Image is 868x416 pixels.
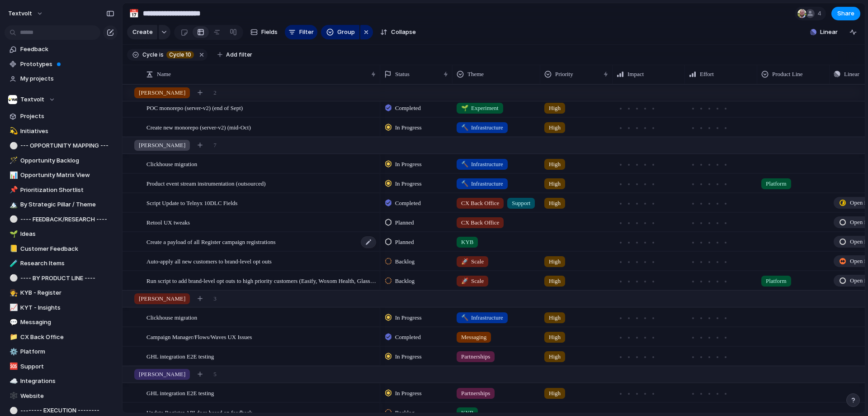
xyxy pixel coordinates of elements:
span: 3 [213,294,217,303]
button: 📁 [8,333,17,342]
div: 📁CX Back Office [5,330,118,344]
button: 📊 [8,171,17,180]
span: 🌱 [461,105,468,111]
button: 📈 [8,303,17,312]
span: 🔨 [461,314,468,321]
span: Group [337,28,355,37]
div: ⚙️ [9,347,16,357]
span: Theme [467,70,484,79]
span: Planned [395,238,414,247]
span: GHL integration E2E testing [146,387,214,398]
span: Infrastructure [461,123,503,132]
span: Platform [766,277,787,286]
span: In Progress [395,389,422,398]
div: 🧪Research Items [5,257,118,270]
span: Completed [395,104,421,113]
a: ⚪---- FEEDBACK/RESEARCH ---- [5,213,118,226]
button: 🪄 [8,156,17,165]
span: High [549,389,561,398]
span: In Progress [395,352,422,361]
span: Messaging [20,318,114,327]
span: Textvolt [20,95,44,104]
span: Create [132,28,153,37]
span: --- OPPORTUNITY MAPPING --- [20,141,114,150]
button: ⚪ [8,274,17,283]
span: Scale [461,277,484,286]
div: 📊 [9,170,16,181]
span: [PERSON_NAME] [139,370,185,379]
span: Campaign Manager/Flows/Waves UX Issues [146,331,252,342]
span: ---- BY PRODUCT LINE ---- [20,274,114,283]
span: Cycle [142,51,157,59]
div: 📅 [129,7,139,19]
a: 🪄Opportunity Backlog [5,154,118,167]
span: [PERSON_NAME] [139,141,185,150]
span: 2 [213,88,217,97]
a: 💫Initiatives [5,124,118,138]
span: Fields [261,28,278,37]
span: High [549,104,561,113]
span: ---- FEEDBACK/RESEARCH ---- [20,215,114,224]
span: In Progress [395,179,422,188]
a: ⚪---- BY PRODUCT LINE ---- [5,272,118,285]
a: 📌Prioritization Shortlist [5,183,118,197]
span: Completed [395,333,421,342]
div: ⚪ [9,141,16,151]
span: High [549,257,561,266]
div: 💬Messaging [5,316,118,329]
span: Share [837,9,854,18]
div: 🌱 [9,229,16,239]
span: Initiatives [20,127,114,136]
button: 📒 [8,244,17,253]
span: Platform [20,347,114,356]
span: Prioritization Shortlist [20,186,114,195]
span: Create new monorepo (server-v2) (mid-Oct) [146,122,251,132]
span: KYT - Insights [20,303,114,312]
span: Planned [395,218,414,227]
div: 🧪 [9,258,16,269]
button: Create [127,25,157,39]
button: ⚙️ [8,347,17,356]
span: High [549,277,561,286]
a: Prototypes [5,57,118,71]
span: Ideas [20,230,114,239]
button: 🏔️ [8,200,17,209]
span: Platform [766,179,787,188]
div: 📒 [9,244,16,254]
div: 💫 [9,126,16,136]
button: 💬 [8,318,17,327]
div: 📈KYT - Insights [5,301,118,315]
span: 🔨 [461,161,468,167]
span: Infrastructure [461,160,503,169]
span: Run script to add brand-level opt outs to high priority customers (Easify, Woxom Health, Glass Ho... [146,275,377,286]
span: High [549,352,561,361]
span: Backlog [395,257,415,266]
span: 🔨 [461,180,468,187]
span: 7 [213,141,217,150]
span: Experiment [461,104,499,113]
span: My projects [20,74,114,83]
span: Prototypes [20,60,114,69]
span: [PERSON_NAME] [139,294,185,303]
span: Auto-apply all new customers to brand-level opt outs [146,256,272,266]
span: In Progress [395,123,422,132]
button: Fields [247,25,281,39]
span: Customer Feedback [20,244,114,253]
div: 📁 [9,332,16,342]
span: Projects [20,112,114,121]
span: Status [395,70,410,79]
button: 🌱 [8,230,17,239]
span: Infrastructure [461,313,503,322]
div: 📒Customer Feedback [5,242,118,256]
button: Linear [807,25,841,39]
span: Product event stream instrumentation (outsourced) [146,178,266,188]
span: Scale [461,257,484,266]
span: Add filter [226,51,252,59]
a: 🧑‍⚖️KYB - Register [5,286,118,300]
div: ⚪--- OPPORTUNITY MAPPING --- [5,139,118,153]
span: is [159,51,164,59]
